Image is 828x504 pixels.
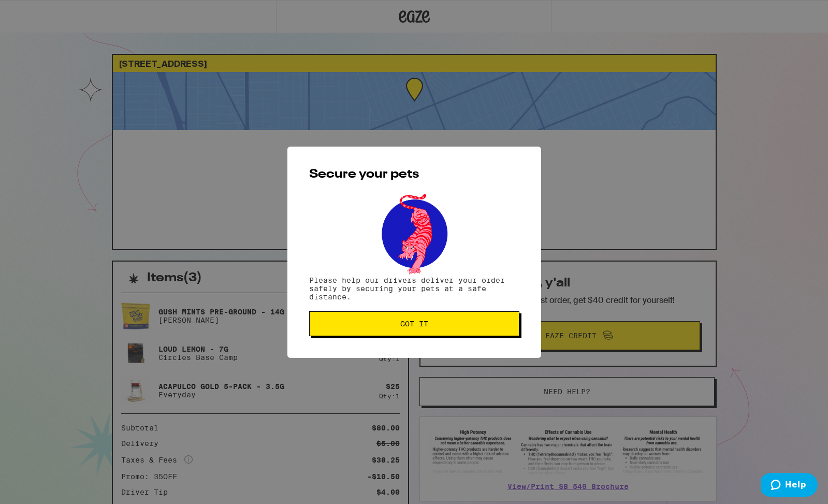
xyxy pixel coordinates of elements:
[309,311,519,336] button: Got it
[309,168,519,181] h2: Secure your pets
[400,320,428,327] span: Got it
[761,473,818,499] iframe: Opens a widget where you can find more information
[309,276,519,301] p: Please help our drivers deliver your order safely by securing your pets at a safe distance.
[372,191,457,276] img: pets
